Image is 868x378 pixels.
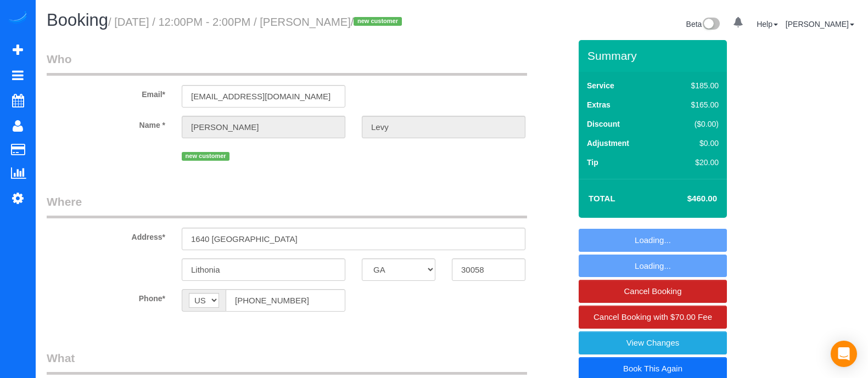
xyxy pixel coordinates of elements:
[668,99,719,110] div: $165.00
[593,312,712,321] span: Cancel Booking with $70.00 Fee
[589,194,615,203] strong: Total
[831,341,857,367] div: Open Intercom Messenger
[7,11,29,26] img: Automaid Logo
[452,258,525,281] input: Zip Code*
[38,116,173,131] label: Name *
[47,51,527,76] legend: Who
[587,49,721,62] h3: Summary
[362,116,525,138] input: Last Name*
[47,350,527,375] legend: What
[587,99,611,110] label: Extras
[668,157,719,168] div: $20.00
[757,20,778,29] a: Help
[182,152,229,161] span: new customer
[226,289,345,312] input: Phone*
[668,138,719,149] div: $0.00
[108,16,405,28] small: / [DATE] / 12:00PM - 2:00PM / [PERSON_NAME]
[38,289,173,304] label: Phone*
[786,20,854,29] a: [PERSON_NAME]
[182,85,345,108] input: Email*
[686,20,720,29] a: Beta
[668,119,719,129] div: ($0.00)
[587,138,629,149] label: Adjustment
[579,280,727,303] a: Cancel Booking
[47,194,527,218] legend: Where
[354,17,401,26] span: new customer
[587,80,614,91] label: Service
[182,116,345,138] input: First Name*
[351,16,405,28] span: /
[579,306,727,329] a: Cancel Booking with $70.00 Fee
[182,258,345,281] input: City*
[38,228,173,242] label: Address*
[668,80,719,91] div: $185.00
[702,18,720,32] img: New interface
[579,331,727,354] a: View Changes
[654,194,717,204] h4: $460.00
[587,119,620,129] label: Discount
[47,10,108,30] span: Booking
[38,85,173,100] label: Email*
[587,157,598,168] label: Tip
